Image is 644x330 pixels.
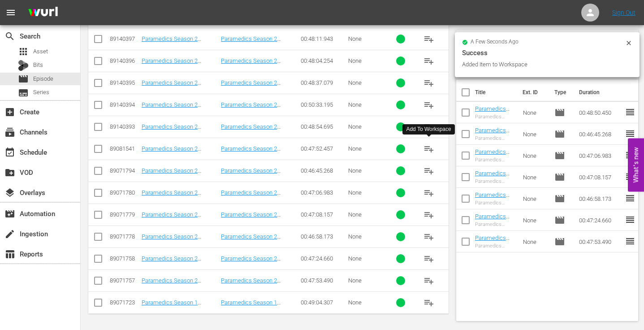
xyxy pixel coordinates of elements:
[418,182,440,204] button: playlist_add
[554,236,565,247] span: Episode
[517,80,549,105] th: Ext. ID
[301,299,346,306] div: 00:49:04.307
[462,60,623,69] div: Added Item to Workspace
[142,277,201,291] a: Paramedics Season 2 Episode 1 - Nine Now
[424,143,434,154] span: playlist_add
[301,277,346,284] div: 00:47:53.490
[348,277,384,284] div: None
[348,189,384,196] div: None
[348,211,384,218] div: None
[418,270,440,291] button: playlist_add
[475,191,510,218] a: Paramedics Season 2 Episode 3 - Nine Now
[625,171,635,182] span: reorder
[4,31,15,42] span: Search
[5,7,16,18] span: menu
[348,167,384,174] div: None
[301,211,346,218] div: 00:47:08.157
[221,299,281,313] a: Paramedics Season 1 Episode 2
[110,145,139,152] div: 89081541
[22,2,65,23] img: ans4CAIJ8jUAAAAAAAAAAAAAAAAAAAAAAAAgQb4GAAAAAAAAAAAAAAAAAAAAAAAAJMjXAAAAAAAAAAAAAAAAAAAAAAAAgAT5G...
[142,35,201,49] a: Paramedics Season 2 Episode 13 - Nine Now
[142,299,201,313] a: Paramedics Season 1 Episode 2 - Nine Now
[348,255,384,262] div: None
[110,123,139,130] div: 89140393
[221,277,281,291] a: Paramedics Season 2 Episode 1
[418,50,440,72] button: playlist_add
[142,167,201,181] a: Paramedics Season 2 Episode 6 - Nine Now
[221,211,281,225] a: Paramedics Season 2 Episode 4
[348,123,384,130] div: None
[348,101,384,108] div: None
[301,79,346,86] div: 00:48:37.079
[33,61,43,69] span: Bits
[142,101,201,115] a: Paramedics Season 2 Episode 10 - Nine Now
[221,79,281,93] a: Paramedics Season 2 Episode 11
[554,172,565,182] span: Episode
[475,148,510,175] a: Paramedics Season 2 Episode 5 - Nine Now
[4,208,15,219] span: Automation
[301,233,346,240] div: 00:46:58.173
[424,209,434,220] span: playlist_add
[625,236,635,247] span: reorder
[519,209,551,231] td: None
[612,9,635,16] a: Sign Out
[348,79,384,86] div: None
[575,102,625,123] td: 00:48:50.450
[424,34,434,44] span: playlist_add
[301,57,346,64] div: 00:48:04.254
[110,57,139,64] div: 89140396
[628,139,644,192] button: Open Feedback Widget
[33,88,49,97] span: Series
[4,127,15,138] span: Channels
[221,255,281,269] a: Paramedics Season 2 Episode 2
[4,229,15,239] span: Ingestion
[424,78,434,88] span: playlist_add
[424,231,434,242] span: playlist_add
[348,233,384,240] div: None
[554,215,565,226] span: Episode
[554,150,565,161] span: Episode
[4,249,15,260] span: Reports
[418,226,440,247] button: playlist_add
[575,231,625,252] td: 00:47:53.490
[554,129,565,139] span: Episode
[519,166,551,188] td: None
[142,211,201,225] a: Paramedics Season 2 Episode 4
[4,107,15,117] span: Create
[33,74,53,83] span: Episode
[424,165,434,176] span: playlist_add
[110,277,139,284] div: 89071757
[221,35,281,49] a: Paramedics Season 2 Episode 13
[221,167,281,181] a: Paramedics Season 2 Episode 6
[418,28,440,50] button: playlist_add
[110,79,139,86] div: 89140395
[575,145,625,166] td: 00:47:06.983
[475,221,516,227] div: Paramedics Season 2 Episode 2
[462,48,632,58] div: Success
[418,138,440,160] button: playlist_add
[301,145,346,152] div: 00:47:52.457
[33,47,48,56] span: Asset
[575,166,625,188] td: 00:47:08.157
[301,123,346,130] div: 00:48:54.695
[418,160,440,182] button: playlist_add
[142,255,201,269] a: Paramedics Season 2 Episode 2 - Nine Now
[221,145,281,159] a: Paramedics Season 2 Episode 8
[18,60,29,71] div: Bits
[221,233,281,247] a: Paramedics Season 2 Episode 3
[549,80,574,105] th: Type
[475,127,510,154] a: Paramedics Season 2 Episode 6 - Nine Now
[475,80,517,105] th: Title
[142,233,201,247] a: Paramedics Season 2 Episode 3 - Nine Now
[301,167,346,174] div: 00:46:45.268
[221,189,281,203] a: Paramedics Season 2 Episode 5
[418,204,440,226] button: playlist_add
[110,189,139,196] div: 89071780
[554,193,565,204] span: Episode
[301,35,346,42] div: 00:48:11.943
[574,80,627,105] th: Duration
[625,193,635,204] span: reorder
[348,145,384,152] div: None
[475,170,510,190] a: Paramedics Season 2 Episode 4
[575,123,625,145] td: 00:46:45.268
